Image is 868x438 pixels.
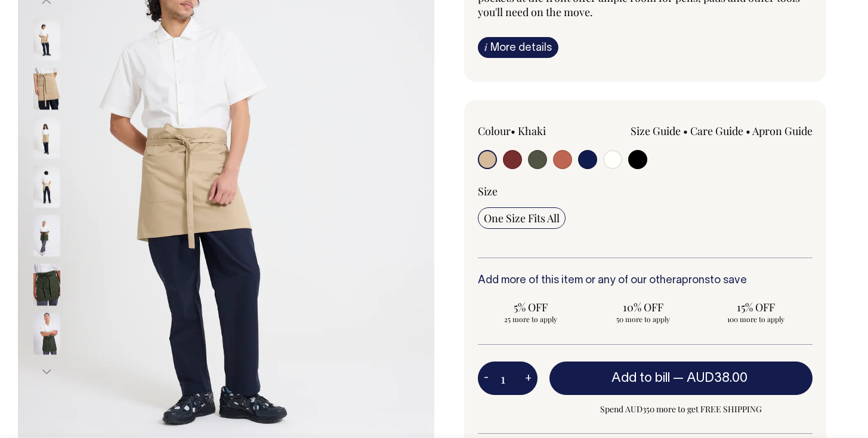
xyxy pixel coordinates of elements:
span: 100 more to apply [709,314,803,324]
input: One Size Fits All [478,207,566,229]
span: Add to bill [611,372,670,384]
button: - [478,366,495,390]
button: + [519,366,538,390]
button: Next [38,359,55,385]
span: • [511,124,515,138]
img: khaki [33,166,60,208]
span: 10% OFF [597,300,690,314]
input: 5% OFF 25 more to apply [478,296,583,327]
a: Size Guide [631,124,681,138]
input: 15% OFF 100 more to apply [703,296,809,327]
span: Spend AUD350 more to get FREE SHIPPING [549,402,813,416]
span: 50 more to apply [597,314,690,324]
input: 10% OFF 50 more to apply [591,296,696,327]
div: Colour [478,124,612,138]
img: khaki [33,19,60,61]
span: i [484,41,487,53]
span: 5% OFF [484,300,577,314]
span: One Size Fits All [484,211,560,225]
h6: Add more of this item or any of our other to save [478,275,813,287]
a: iMore details [478,37,558,58]
img: olive [33,264,60,306]
button: Add to bill —AUD38.00 [549,362,813,395]
img: olive [33,313,60,355]
span: • [746,124,750,138]
img: khaki [33,68,60,110]
span: — [673,372,750,384]
img: olive [33,215,60,257]
a: Apron Guide [752,124,813,138]
span: AUD38.00 [687,372,747,384]
label: Khaki [518,124,546,138]
span: 15% OFF [709,300,803,314]
div: Size [478,184,813,198]
img: khaki [33,117,60,159]
span: • [683,124,688,138]
a: aprons [676,275,710,286]
a: Care Guide [690,124,743,138]
span: 25 more to apply [484,314,577,324]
